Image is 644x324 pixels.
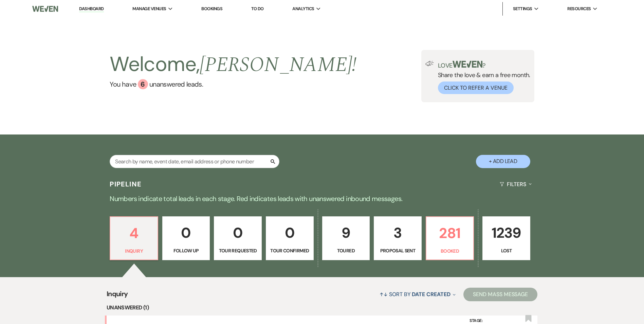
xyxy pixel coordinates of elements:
[487,247,526,254] p: Lost
[79,6,104,12] a: Dashboard
[430,247,470,255] p: Booked
[378,221,417,244] p: 3
[201,6,222,12] a: Bookings
[107,303,537,312] li: Unanswered (1)
[110,155,279,168] input: Search by name, event date, email address or phone number
[132,5,166,12] span: Manage Venues
[453,61,483,68] img: weven-logo-green.svg
[114,247,153,255] p: Inquiry
[114,222,153,245] p: 4
[110,179,142,189] h3: Pipeline
[497,175,534,193] button: Filters
[513,5,532,12] span: Settings
[200,49,356,80] span: [PERSON_NAME] !
[426,216,474,260] a: 281Booked
[425,61,434,66] img: loud-speaker-illustration.svg
[482,216,530,260] a: 1239Lost
[476,155,530,168] button: + Add Lead
[78,193,567,204] p: Numbers indicate total leads in each stage. Red indicates leads with unanswered inbound messages.
[430,222,470,245] p: 281
[218,221,257,244] p: 0
[567,5,591,12] span: Resources
[438,82,514,94] button: Click to Refer a Venue
[266,216,314,260] a: 0Tour Confirmed
[463,288,537,301] button: Send Mass Message
[162,216,210,260] a: 0Follow Up
[438,61,530,69] p: Love ?
[380,291,388,298] span: ↑↓
[487,221,526,244] p: 1239
[138,79,148,89] div: 6
[374,216,422,260] a: 3Proposal Sent
[327,221,366,244] p: 9
[251,6,264,12] a: To Do
[218,247,257,254] p: Tour Requested
[270,247,309,254] p: Tour Confirmed
[270,221,309,244] p: 0
[110,50,356,79] h2: Welcome,
[32,2,58,16] img: Weven Logo
[322,216,370,260] a: 9Toured
[167,221,206,244] p: 0
[292,5,314,12] span: Analytics
[214,216,262,260] a: 0Tour Requested
[378,247,417,254] p: Proposal Sent
[412,291,450,298] span: Date Created
[110,216,158,260] a: 4Inquiry
[167,247,206,254] p: Follow Up
[107,289,128,303] span: Inquiry
[110,79,356,89] a: You have 6 unanswered leads.
[434,61,530,94] div: Share the love & earn a free month.
[327,247,366,254] p: Toured
[377,285,458,303] button: Sort By Date Created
